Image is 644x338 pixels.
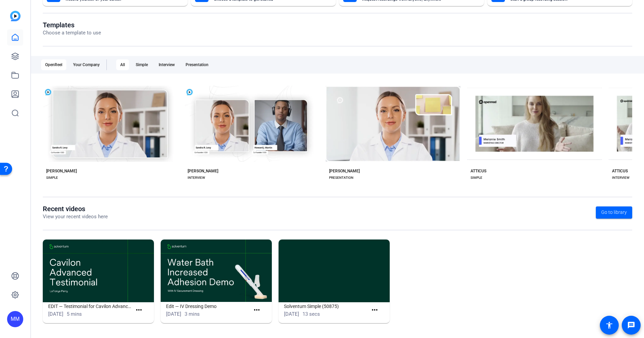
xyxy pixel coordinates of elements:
img: blue-gradient.svg [10,11,21,21]
mat-icon: message [627,321,635,329]
div: Presentation [182,59,213,70]
h1: Solventum Simple (50875) [284,302,368,310]
h1: Recent videos [43,205,108,213]
div: [PERSON_NAME] [329,168,360,174]
mat-icon: accessibility [605,321,613,329]
a: Go to library [596,206,632,219]
div: INTERVIEW [612,175,630,180]
div: ATTICUS [612,168,628,174]
mat-icon: more_horiz [135,306,143,314]
p: View your recent videos here [43,213,108,221]
div: Simple [132,59,152,70]
span: 13 secs [302,311,320,317]
span: 5 mins [67,311,82,317]
div: [PERSON_NAME] [46,168,77,174]
mat-icon: more_horiz [253,306,261,314]
div: INTERVIEW [188,175,205,180]
span: [DATE] [48,311,63,317]
span: Go to library [601,209,627,216]
span: [DATE] [284,311,299,317]
div: ATTICUS [471,168,486,174]
span: [DATE] [166,311,181,317]
img: Edit — IV Dressing Demo [161,240,272,302]
div: Interview [155,59,179,70]
h1: Templates [43,21,101,29]
mat-icon: more_horiz [371,306,379,314]
div: SIMPLE [46,175,58,180]
div: [PERSON_NAME] [188,168,218,174]
span: 3 mins [185,311,200,317]
img: Solventum Simple (50875) [279,240,390,302]
div: SIMPLE [471,175,482,180]
div: PRESENTATION [329,175,353,180]
h1: Edit — IV Dressing Demo [166,302,250,310]
div: All [116,59,129,70]
div: MM [7,311,23,327]
img: EDIT — Testimonial for Cavilon Advanced [43,240,154,302]
h1: EDIT — Testimonial for Cavilon Advanced [48,302,132,310]
div: OpenReel [41,59,66,70]
div: Your Company [69,59,104,70]
p: Choose a template to use [43,29,101,37]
